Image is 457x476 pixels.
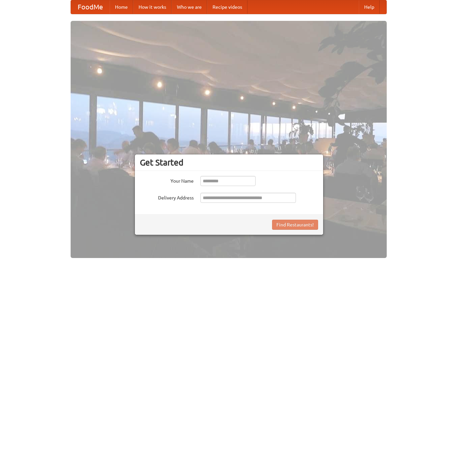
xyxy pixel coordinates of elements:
[207,0,247,14] a: Recipe videos
[110,0,133,14] a: Home
[133,0,172,14] a: How it works
[272,220,318,230] button: Find Restaurants!
[71,0,110,14] a: FoodMe
[140,157,318,168] h3: Get Started
[172,0,207,14] a: Who we are
[359,0,380,14] a: Help
[140,193,194,201] label: Delivery Address
[140,176,194,184] label: Your Name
